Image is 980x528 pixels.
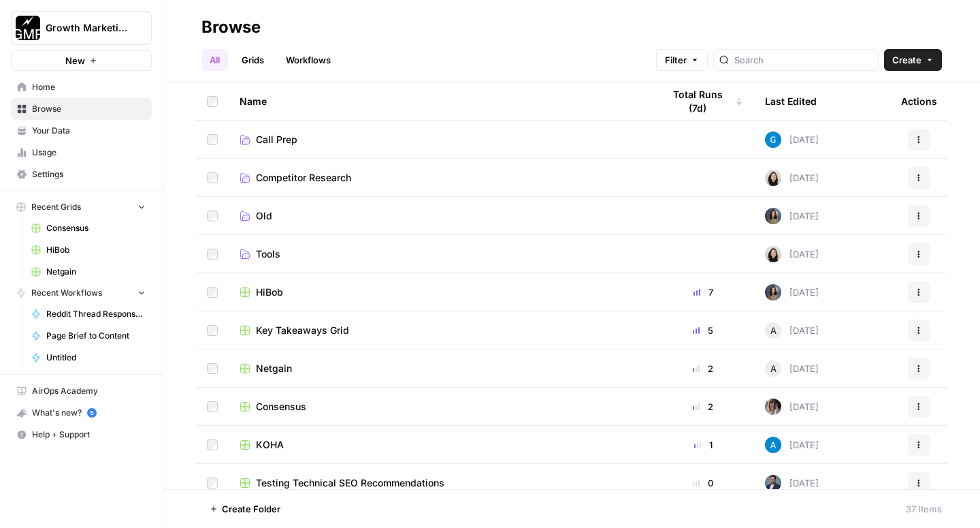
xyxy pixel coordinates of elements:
[31,287,102,299] span: Recent Workflows
[201,16,261,38] div: Browse
[11,11,152,45] button: Workspace: Growth Marketing Pro
[32,125,146,137] span: Your Data
[46,308,146,320] span: Reddit Thread Response Generator
[256,362,292,375] span: Netgain
[765,399,781,415] img: rw7z87w77s6b6ah2potetxv1z3h6
[770,362,777,375] span: A
[765,284,781,300] img: q840ambyqsdkpt4363qgssii3vef
[765,170,781,186] img: t5ef5oef8zpw1w4g2xghobes91mw
[25,303,152,325] a: Reddit Thread Response Generator
[901,82,937,120] div: Actions
[663,82,743,120] div: Total Runs (7d)
[25,347,152,369] a: Untitled
[663,362,743,375] div: 2
[765,475,819,491] div: [DATE]
[25,261,152,283] a: Netgain
[770,324,777,337] span: A
[16,16,40,40] img: Growth Marketing Pro Logo
[278,49,339,71] a: Workflows
[25,217,152,239] a: Consensus
[663,476,743,490] div: 0
[32,429,146,441] span: Help + Support
[665,53,687,67] span: Filter
[11,424,152,446] button: Help + Support
[240,171,641,185] a: Competitor Research
[32,81,146,93] span: Home
[90,409,93,416] text: 5
[240,400,641,414] a: Consensus
[240,247,641,261] a: Tools
[32,103,146,115] span: Browse
[240,438,641,452] a: KOHA
[201,49,228,71] a: All
[765,437,819,453] div: [DATE]
[31,201,81,213] span: Recent Grids
[256,400,306,414] span: Consensus
[256,247,280,261] span: Tools
[32,168,146,181] span: Settings
[11,402,152,424] button: What's new? 5
[663,400,743,414] div: 2
[892,53,921,67] span: Create
[11,142,152,164] a: Usage
[25,239,152,261] a: HiBob
[240,209,641,223] a: Old
[240,82,641,120] div: Name
[765,246,819,262] div: [DATE]
[201,498,289,520] button: Create Folder
[765,170,819,186] div: [DATE]
[256,324,349,337] span: Key Takeaways Grid
[25,325,152,347] a: Page Brief to Content
[765,246,781,262] img: t5ef5oef8zpw1w4g2xghobes91mw
[256,133,297,146] span: Call Prep
[765,475,781,491] img: jrd6ikup9gpyh0upjqburideahnd
[765,322,819,339] div: [DATE]
[65,54,85,67] span: New
[222,502,280,516] span: Create Folder
[765,208,819,224] div: [DATE]
[256,209,272,223] span: Old
[11,283,152,303] button: Recent Workflows
[32,146,146,159] span: Usage
[256,171,351,185] span: Competitor Research
[765,82,817,120] div: Last Edited
[32,385,146,397] span: AirOps Academy
[256,285,283,299] span: HiBob
[46,266,146,278] span: Netgain
[765,131,781,148] img: u99bmcgxqvov025qtycidzovv28u
[663,285,743,299] div: 7
[233,49,272,71] a: Grids
[87,408,97,418] a: 5
[46,244,146,256] span: HiBob
[240,285,641,299] a: HiBob
[906,502,942,516] div: 37 Items
[11,98,152,120] a: Browse
[46,21,128,35] span: Growth Marketing Pro
[11,76,152,98] a: Home
[256,476,444,490] span: Testing Technical SEO Recommendations
[46,222,146,234] span: Consensus
[663,324,743,337] div: 5
[11,164,152,185] a: Settings
[11,197,152,217] button: Recent Grids
[765,208,781,224] img: q840ambyqsdkpt4363qgssii3vef
[11,50,152,71] button: New
[46,330,146,342] span: Page Brief to Content
[240,324,641,337] a: Key Takeaways Grid
[765,131,819,148] div: [DATE]
[12,403,151,423] div: What's new?
[240,133,641,146] a: Call Prep
[734,53,872,67] input: Search
[884,49,942,71] button: Create
[240,362,641,375] a: Netgain
[46,352,146,364] span: Untitled
[765,284,819,300] div: [DATE]
[765,360,819,377] div: [DATE]
[656,49,708,71] button: Filter
[240,476,641,490] a: Testing Technical SEO Recommendations
[663,438,743,452] div: 1
[765,399,819,415] div: [DATE]
[765,437,781,453] img: do124gdx894f335zdccqe6wlef5a
[11,120,152,142] a: Your Data
[256,438,284,452] span: KOHA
